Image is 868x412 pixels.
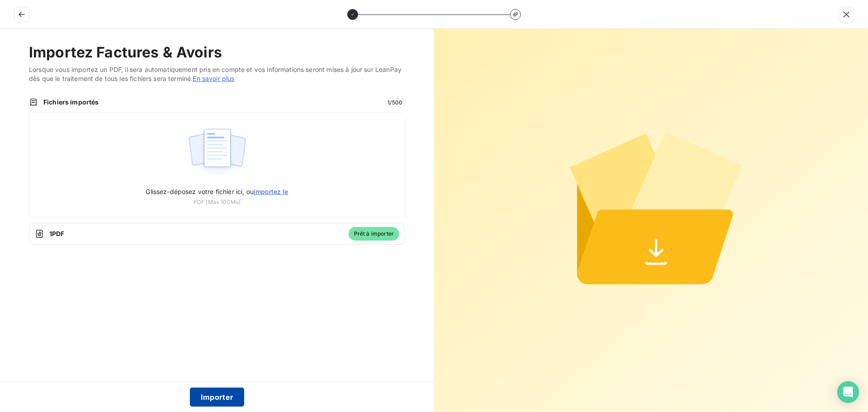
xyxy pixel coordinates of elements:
div: Open Intercom Messenger [837,381,859,403]
span: Prêt à importer [349,227,399,241]
span: Lorsque vous importez un PDF, il sera automatiquement pris en compte et vos informations seront m... [29,65,405,83]
a: En savoir plus [193,75,234,82]
h2: Importez Factures & Avoirs [29,43,405,62]
span: PDF (Max 100Mo) [193,198,241,206]
span: Glissez-déposez votre fichier ici, ou [146,188,288,195]
span: importez le [254,188,288,195]
img: illustration [187,123,247,181]
span: 1 PDF [49,229,343,238]
span: 1 / 500 [385,98,405,106]
button: Importer [190,388,245,407]
span: Fichiers importés [43,98,379,107]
